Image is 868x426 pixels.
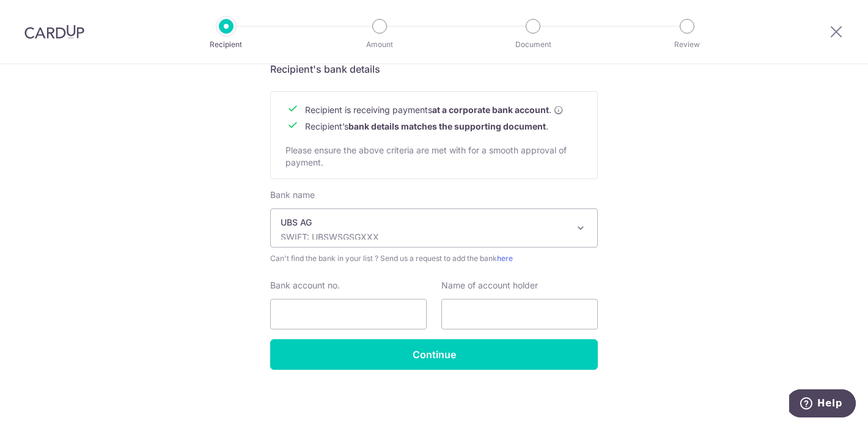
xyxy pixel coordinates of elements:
[28,9,53,20] span: Help
[305,121,548,131] span: Recipient’s .
[334,39,425,51] p: Amount
[270,279,340,292] label: Bank account no.
[24,24,84,39] img: CardUp
[181,39,271,51] p: Recipient
[497,254,513,263] a: here
[281,231,568,243] p: SWIFT: UBSWSGSGXXX
[270,208,598,248] span: UBS AG
[270,189,315,201] label: Bank name
[789,389,856,420] iframe: Opens a widget where you can find more information
[270,252,598,265] span: Can't find the bank in your list ? Send us a request to add the bank
[441,279,538,292] label: Name of account holder
[281,216,568,229] p: UBS AG
[285,145,567,167] span: Please ensure the above criteria are met with for a smooth approval of payment.
[432,104,549,116] b: at a corporate bank account
[271,209,597,247] span: UBS AG
[305,104,564,116] span: Recipient is receiving payments .
[348,121,546,131] b: bank details matches the supporting document
[270,339,598,370] input: Continue
[270,62,598,76] h5: Recipient's bank details
[642,39,732,51] p: Review
[488,39,578,51] p: Document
